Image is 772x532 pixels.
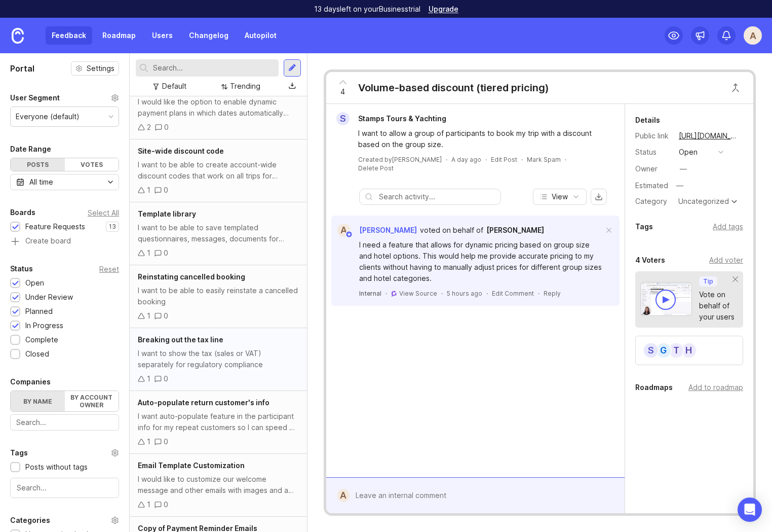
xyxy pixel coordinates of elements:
span: View [552,192,568,202]
div: Select All [88,210,119,216]
div: voted on behalf of [420,225,483,236]
input: Search activity... [379,191,495,202]
div: · [521,155,523,164]
div: I want auto-populate feature in the participant info for my repeat customers so I can speed up th... [138,411,299,433]
div: Open [25,277,44,289]
div: Tags [10,447,28,459]
div: 1 [147,310,150,322]
div: I want to show the tax (sales or VAT) separately for regulatory compliance [138,348,299,370]
div: · [538,289,539,298]
div: Public link [635,130,671,141]
div: 0 [164,373,168,384]
div: I would like to customize our welcome message and other emails with images and a specific footer. [138,474,299,496]
a: View Source [399,289,437,298]
span: Email Template Customization [138,461,245,470]
div: — [673,179,686,192]
a: Template libraryI want to be able to save templated questionnaires, messages, documents for eSign... [130,202,307,265]
div: Details [635,114,660,126]
div: Posts without tags [25,462,88,473]
div: Under Review [25,292,73,303]
a: Reinstating cancelled bookingI want to be able to easily reinstate a cancelled booking10 [130,265,307,328]
div: · [565,155,566,164]
span: [PERSON_NAME] [359,226,417,234]
p: 13 [109,223,116,231]
div: 0 [164,310,168,322]
a: A day ago [451,155,481,164]
a: Roadmap [96,26,142,45]
a: Auto-populate return customer's infoI want auto-populate feature in the participant info for my r... [130,391,307,454]
div: 1 [147,436,150,447]
input: Search... [16,417,113,428]
div: Volume-based discount (tiered pricing) [358,81,549,95]
div: 0 [164,499,168,510]
div: A [337,224,351,237]
div: — [680,163,687,174]
div: Edit Comment [492,289,534,298]
div: 1 [147,247,150,259]
div: I want to be able to easily reinstate a cancelled booking [138,285,299,307]
div: · [446,155,447,164]
div: All time [29,176,53,188]
a: [PERSON_NAME] [486,225,544,236]
input: Search... [153,62,275,74]
label: By account owner [65,391,119,411]
div: Votes [65,158,119,171]
div: 1 [147,185,150,196]
div: 0 [164,185,168,196]
div: Trending [230,81,260,92]
div: I want to be able to create account-wide discount codes that work on all trips for promotional pu... [138,159,299,182]
div: I need a feature that allows for dynamic pricing based on group size and hotel options. This woul... [359,239,603,284]
img: Canny Home [12,28,24,44]
div: Complete [25,334,58,345]
div: Closed [25,348,49,360]
div: open [679,147,698,158]
div: Posts [11,158,65,171]
div: Internal [359,289,381,298]
button: Mark Spam [527,155,561,164]
div: Reply [544,289,561,298]
div: Add voter [709,255,743,266]
a: Dynamic payment plan based on the sign-up dateI would like the option to enable dynamic payment p... [130,65,307,139]
div: 0 [164,247,168,259]
div: 4 Voters [635,254,665,266]
span: Auto-populate return customer's info [138,398,269,407]
button: Close button [725,78,746,98]
div: In Progress [25,320,63,331]
a: [URL][DOMAIN_NAME] [676,129,743,143]
div: Tags [635,221,653,233]
button: View [533,189,587,205]
div: Reset [99,266,119,272]
div: User Segment [10,92,60,104]
div: · [441,289,443,298]
a: Create board [10,237,119,246]
span: 4 [340,86,345,97]
div: A [744,26,762,45]
div: 0 [164,436,168,447]
a: Email Template CustomizationI would like to customize our welcome message and other emails with i... [130,454,307,517]
div: H [681,342,697,359]
div: · [486,289,488,298]
div: 1 [147,373,150,384]
div: 1 [147,499,150,510]
div: Default [162,81,186,92]
p: 13 days left on your Business trial [314,4,420,14]
a: A[PERSON_NAME] [331,224,417,237]
span: 5 hours ago [447,289,482,298]
div: Everyone (default) [16,111,80,122]
a: Upgrade [429,6,458,13]
img: member badge [345,231,353,238]
div: S [336,112,350,125]
a: Site-wide discount codeI want to be able to create account-wide discount codes that work on all t... [130,139,307,202]
div: Category [635,196,671,207]
div: Created by [PERSON_NAME] [358,155,442,164]
button: Settings [71,61,119,76]
p: Tip [703,277,713,286]
input: Search... [17,482,112,493]
span: Reinstating cancelled booking [138,272,245,281]
h1: Portal [10,62,34,75]
div: 2 [147,122,151,133]
div: Add to roadmap [688,382,743,393]
div: Delete Post [358,164,394,172]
